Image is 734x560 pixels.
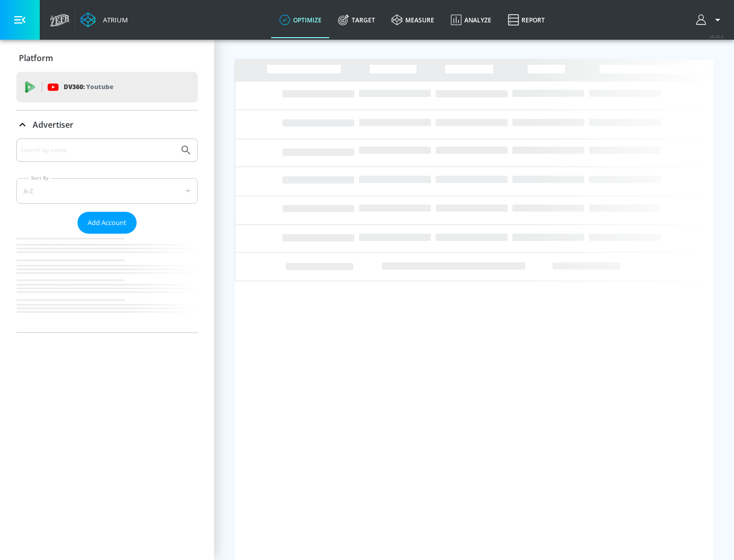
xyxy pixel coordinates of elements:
[710,34,724,39] span: v 4.32.0
[16,234,198,332] nav: list of Advertiser
[442,2,500,38] a: Analyze
[16,72,198,102] div: DV360: Youtube
[271,2,330,38] a: optimize
[33,119,73,130] p: Advertiser
[500,2,553,38] a: Report
[16,178,198,204] div: A-Z
[383,2,442,38] a: measure
[19,52,53,64] p: Platform
[16,138,198,332] div: Advertiser
[330,2,383,38] a: Target
[99,15,128,24] div: Atrium
[20,144,175,157] input: Search by name
[86,81,113,92] p: Youtube
[16,110,198,139] div: Advertiser
[64,81,113,93] p: DV360:
[81,12,128,27] a: Atrium
[16,44,198,72] div: Platform
[29,175,51,181] label: Sort By
[88,217,126,229] span: Add Account
[77,212,137,234] button: Add Account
